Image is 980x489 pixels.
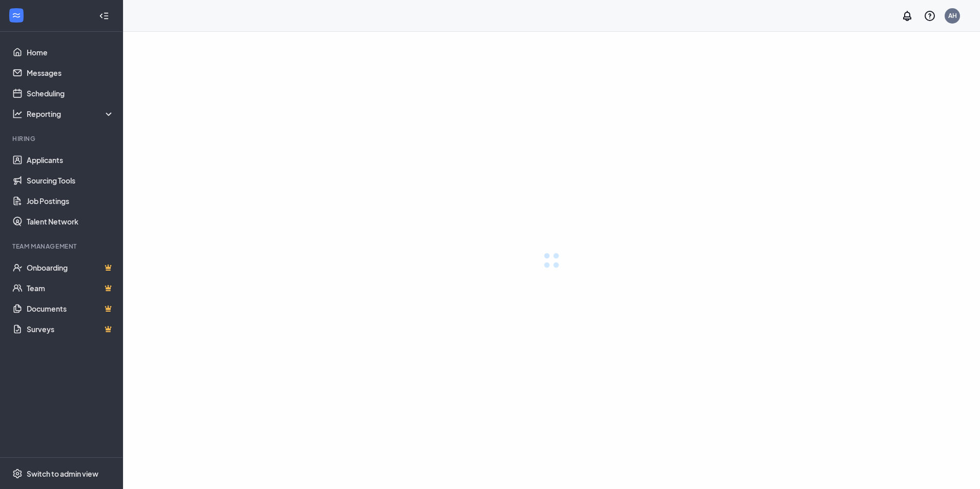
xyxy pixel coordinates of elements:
[27,63,114,83] a: Messages
[12,134,112,143] div: Hiring
[27,42,114,63] a: Home
[27,170,114,191] a: Sourcing Tools
[12,468,23,479] svg: Settings
[27,468,98,479] div: Switch to admin view
[948,11,957,20] div: AH
[901,10,913,22] svg: Notifications
[12,109,23,119] svg: Analysis
[27,278,114,298] a: TeamCrown
[27,109,115,119] div: Reporting
[27,257,114,278] a: OnboardingCrown
[99,11,109,21] svg: Collapse
[11,10,22,21] svg: WorkstreamLogo
[27,319,114,339] a: SurveysCrown
[924,10,936,22] svg: QuestionInfo
[12,242,112,251] div: Team Management
[27,298,114,319] a: DocumentsCrown
[27,211,114,232] a: Talent Network
[27,150,114,170] a: Applicants
[27,191,114,211] a: Job Postings
[27,83,114,104] a: Scheduling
